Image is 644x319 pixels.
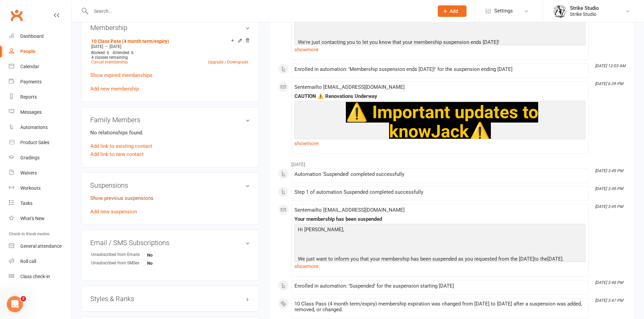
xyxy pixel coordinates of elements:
[9,89,71,105] a: Reports
[20,79,42,84] div: Payments
[9,211,71,226] a: What's New
[90,142,152,150] a: Add link to existing contact
[90,116,250,124] h3: Family Members
[570,11,599,17] div: Strike Studio
[20,33,44,39] div: Dashboard
[9,74,71,89] a: Payments
[90,129,250,137] p: No relationships found.
[20,170,37,176] div: Waivers
[90,195,153,201] a: Show previous suspensions
[294,207,405,213] span: Sent email to [EMAIL_ADDRESS][DOMAIN_NAME]
[90,86,139,92] a: Add new membership
[91,251,147,258] div: Unsubscribed from Emails
[21,296,26,301] span: 2
[296,225,584,235] p: Hi [PERSON_NAME],
[294,139,586,148] a: show more
[91,50,109,55] span: Booked: 6
[294,283,586,289] div: Enrolled in automation: 'Suspended' for the suspension starting [DATE]
[20,259,36,264] div: Roll call
[450,8,458,14] span: Add
[147,252,186,258] strong: No
[9,44,71,59] a: People
[438,5,467,17] button: Add
[20,140,49,145] div: Product Sales
[595,186,623,191] i: [DATE] 3:49 PM
[113,50,134,55] span: Attended: 6
[534,256,547,262] span: to the
[9,29,71,44] a: Dashboard
[9,135,71,150] a: Product Sales
[346,102,538,142] span: ⚠️ Important updates to know
[294,84,405,90] span: Sent email to [EMAIL_ADDRESS][DOMAIN_NAME]
[90,72,152,78] a: Show expired memberships
[595,81,623,86] i: [DATE] 6:39 PM
[8,7,25,24] a: Clubworx
[91,60,128,64] a: Cancel membership
[570,5,599,11] div: Strike Studio
[20,201,32,206] div: Tasks
[431,121,469,142] span: Jack
[110,44,121,49] span: [DATE]
[595,298,623,303] i: [DATE] 3:47 PM
[9,196,71,211] a: Tasks
[494,3,513,19] span: Settings
[294,45,586,54] a: show more
[90,44,250,49] div: —
[9,254,71,269] a: Roll call
[296,38,584,48] p: We're just contacting you to let you know that your membership suspension ends [DATE]!
[89,6,429,16] input: Search...
[20,216,45,221] div: What's New
[20,125,48,130] div: Automations
[9,150,71,165] a: Gradings
[9,59,71,74] a: Calendar
[147,261,186,266] strong: No
[20,109,42,115] div: Messages
[20,274,50,279] div: Class check-in
[294,171,586,177] div: Automation 'Suspended' completed successfully
[91,44,103,49] span: [DATE]
[9,105,71,120] a: Messages
[20,64,39,69] div: Calendar
[294,94,586,99] div: CAUTION ⚠️ Renovations Underway
[90,209,137,215] a: Add new suspension
[90,295,250,302] h3: Styles & Ranks
[20,49,35,54] div: People
[595,204,623,209] i: [DATE] 3:49 PM
[469,121,491,142] span: ⚠️
[90,182,250,189] h3: Suspensions
[595,280,623,285] i: [DATE] 3:48 PM
[20,94,37,100] div: Reports
[91,55,128,60] span: 4 classes remaining
[208,60,248,64] a: Upgrade / Downgrade
[90,150,144,158] a: Add link to new contact
[294,216,586,222] div: Your membership has been suspended
[553,4,567,18] img: thumb_image1723780799.png
[278,157,626,168] li: [DATE]
[9,120,71,135] a: Automations
[9,165,71,181] a: Waivers
[20,155,40,160] div: Gradings
[294,67,586,72] div: Enrolled in automation: 'Membership suspension ends [DATE]!' for the suspension ending [DATE]
[90,24,250,31] h3: Membership
[20,243,62,249] div: General attendance
[91,260,147,266] div: Unsubscribed from SMSes
[9,239,71,254] a: General attendance kiosk mode
[7,296,23,312] iframe: Intercom live chat
[20,185,41,191] div: Workouts
[90,239,250,246] h3: Email / SMS Subscriptions
[595,168,623,173] i: [DATE] 3:49 PM
[91,38,169,44] a: 10 Class Pass (4 month term/expiry)
[9,269,71,284] a: Class kiosk mode
[296,255,584,265] p: We just want to inform you that your membership has been suspended as you requested from the [DAT...
[294,262,586,271] a: show more
[9,181,71,196] a: Workouts
[294,189,586,195] div: Step 1 of automation Suspended completed successfully
[294,301,586,313] div: 10 Class Pass (4 month term/expiry) membership expiration was changed from [DATE] to [DATE] after...
[595,63,625,68] i: [DATE] 12:03 AM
